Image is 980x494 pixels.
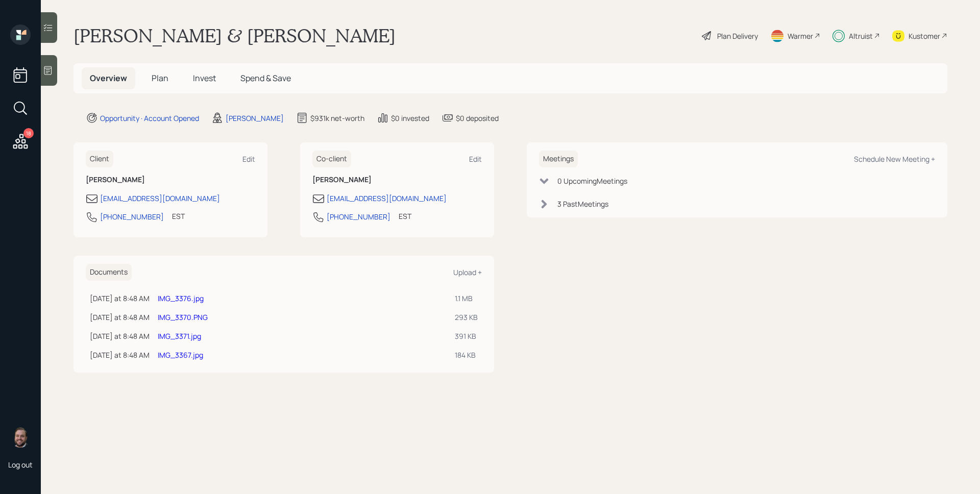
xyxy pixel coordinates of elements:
[312,176,482,184] h6: [PERSON_NAME]
[455,350,478,360] div: 184 KB
[240,72,291,84] span: Spend & Save
[557,199,608,209] div: 3 Past Meeting s
[90,331,150,341] div: [DATE] at 8:48 AM
[242,154,255,164] div: Edit
[86,151,113,167] h6: Client
[23,128,34,138] div: 18
[158,293,204,303] a: IMG_3376.jpg
[312,151,351,167] h6: Co-client
[90,350,150,360] div: [DATE] at 8:48 AM
[327,211,390,222] div: [PHONE_NUMBER]
[86,264,132,281] h6: Documents
[8,460,33,470] div: Log out
[557,176,627,186] div: 0 Upcoming Meeting s
[90,312,150,323] div: [DATE] at 8:48 AM
[158,312,208,322] a: IMG_3370.PNG
[100,113,199,123] div: Opportunity · Account Opened
[717,31,758,41] div: Plan Delivery
[10,427,31,448] img: james-distasi-headshot.png
[90,293,150,304] div: [DATE] at 8:48 AM
[100,211,164,222] div: [PHONE_NUMBER]
[469,154,482,164] div: Edit
[849,31,873,41] div: Altruist
[158,331,201,341] a: IMG_3371.jpg
[193,72,216,84] span: Invest
[455,293,478,304] div: 1.1 MB
[539,151,578,167] h6: Meetings
[86,176,255,184] h6: [PERSON_NAME]
[453,267,482,277] div: Upload +
[854,154,935,164] div: Schedule New Meeting +
[73,24,396,47] h1: [PERSON_NAME] & [PERSON_NAME]
[455,312,478,323] div: 293 KB
[152,72,168,84] span: Plan
[226,113,284,123] div: [PERSON_NAME]
[909,31,940,41] div: Kustomer
[456,113,499,123] div: $0 deposited
[310,113,364,123] div: $931k net-worth
[158,350,203,360] a: IMG_3367.jpg
[327,193,447,204] div: [EMAIL_ADDRESS][DOMAIN_NAME]
[455,331,478,341] div: 391 KB
[788,31,813,41] div: Warmer
[391,113,429,123] div: $0 invested
[90,72,127,84] span: Overview
[100,193,220,204] div: [EMAIL_ADDRESS][DOMAIN_NAME]
[172,211,185,221] div: EST
[399,211,411,221] div: EST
